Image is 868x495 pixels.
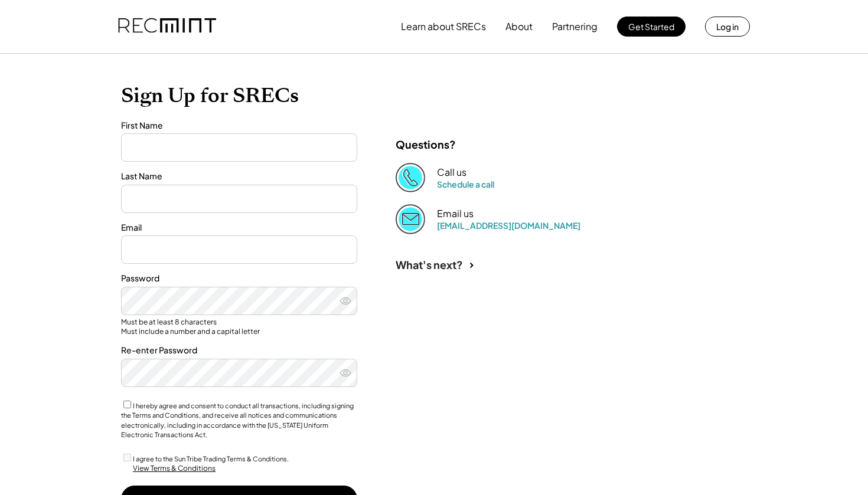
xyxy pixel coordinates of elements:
div: Must be at least 8 characters Must include a number and a capital letter [121,317,357,336]
img: Phone%20copy%403x.png [396,163,425,192]
h1: Sign Up for SRECs [121,83,747,108]
div: What's next? [396,258,463,271]
button: About [505,15,533,38]
div: Last Name [121,171,357,182]
label: I agree to the Sun Tribe Trading Terms & Conditions. [133,455,289,463]
img: Email%202%403x.png [396,204,425,234]
div: View Terms & Conditions [133,464,216,474]
div: First Name [121,120,357,132]
div: Email [121,222,357,234]
div: Password [121,273,357,284]
button: Get Started [617,17,686,37]
a: [EMAIL_ADDRESS][DOMAIN_NAME] [437,220,580,231]
img: recmint-logotype%403x.png [118,6,216,47]
label: I hereby agree and consent to conduct all transactions, including signing the Terms and Condition... [121,402,354,439]
button: Partnering [552,15,598,38]
button: Learn about SRECs [401,15,486,38]
button: Log in [705,17,750,37]
div: Re-enter Password [121,345,357,356]
div: Email us [437,208,474,220]
div: Questions? [396,137,456,151]
div: Call us [437,166,466,179]
a: Schedule a call [437,179,494,189]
